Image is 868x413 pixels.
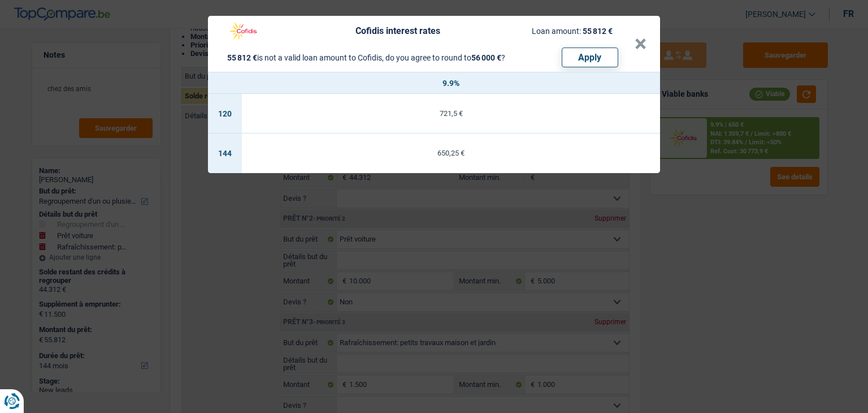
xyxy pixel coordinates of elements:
div: 721,5 € [242,110,660,117]
span: 55 812 € [583,27,613,36]
button: × [635,38,646,50]
td: 120 [208,94,242,134]
span: 55 812 € [227,53,257,62]
div: Cofidis interest rates [355,27,440,36]
div: 650,25 € [242,149,660,157]
span: 56 000 € [471,53,501,62]
td: 144 [208,134,242,173]
span: Loan amount: [532,27,581,36]
img: Cofidis [222,20,264,42]
div: is not a valid loan amount to Cofidis, do you agree to round to ? [227,54,505,62]
th: 9.9% [242,72,660,94]
button: Apply [562,48,618,67]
